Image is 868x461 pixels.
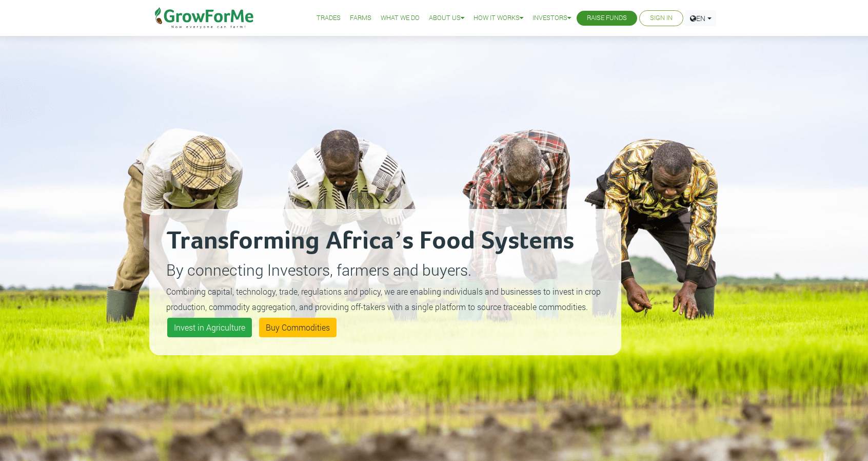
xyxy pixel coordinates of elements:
a: Invest in Agriculture [167,318,252,337]
a: Trades [317,13,341,24]
a: Investors [532,13,571,24]
a: Farms [350,13,371,24]
a: Buy Commodities [259,318,337,337]
p: By connecting Investors, farmers and buyers. [166,258,604,281]
a: EN [685,10,716,26]
a: About Us [429,13,464,24]
a: What We Do [381,13,420,24]
a: How it Works [474,13,523,24]
a: Raise Funds [587,13,627,24]
h2: Transforming Africa’s Food Systems [166,226,604,257]
small: Combining capital, technology, trade, regulations and policy, we are enabling individuals and bus... [166,286,601,312]
a: Sign In [650,13,673,24]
